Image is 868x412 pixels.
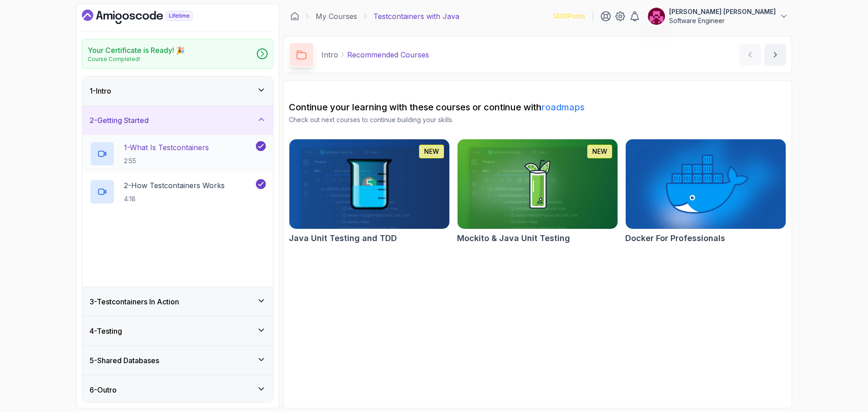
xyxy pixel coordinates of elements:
[82,375,273,404] button: 6-Outro
[739,44,761,66] button: previous content
[82,76,273,105] button: 1-Intro
[90,326,122,336] h3: 4 - Testing
[124,194,225,204] p: 4:18
[669,7,776,16] p: [PERSON_NAME] [PERSON_NAME]
[289,115,786,124] p: Check out next courses to continue building your skills.
[457,232,570,245] h2: Mockito & Java Unit Testing
[88,45,185,56] h2: Your Certificate is Ready! 🎉
[82,346,273,375] button: 5-Shared Databases
[82,287,273,316] button: 3-Testcontainers In Action
[764,44,786,66] button: next content
[457,139,618,245] a: Mockito & Java Unit Testing cardNEWMockito & Java Unit Testing
[669,16,776,25] p: Software Engineer
[90,85,111,96] h3: 1 - Intro
[124,180,225,191] p: 2 - How Testcontainers Works
[290,12,299,21] a: Dashboard
[90,296,179,307] h3: 3 - Testcontainers In Action
[90,115,149,126] h3: 2 - Getting Started
[88,56,185,63] p: Course Completed!
[289,139,450,245] a: Java Unit Testing and TDD cardNEWJava Unit Testing and TDD
[373,11,459,22] p: Testcontainers with Java
[90,384,117,395] h3: 6 - Outro
[124,142,209,153] p: 1 - What Is Testcontainers
[316,11,357,22] a: My Courses
[542,102,585,113] a: roadmaps
[90,355,159,366] h3: 5 - Shared Databases
[347,49,429,60] p: Recommended Courses
[90,141,266,166] button: 1-What Is Testcontainers2:55
[289,232,397,245] h2: Java Unit Testing and TDD
[625,232,725,245] h2: Docker For Professionals
[592,147,607,156] p: NEW
[321,49,338,60] p: Intro
[124,156,209,166] p: 2:55
[648,8,665,25] img: user profile image
[82,39,274,69] a: Your Certificate is Ready! 🎉Course Completed!
[289,139,449,229] img: Java Unit Testing and TDD card
[625,139,786,245] a: Docker For Professionals cardDocker For Professionals
[458,139,618,229] img: Mockito & Java Unit Testing card
[289,101,786,114] h2: Continue your learning with these courses or continue with
[647,7,788,25] button: user profile image[PERSON_NAME] [PERSON_NAME]Software Engineer
[90,179,266,204] button: 2-How Testcontainers Works4:18
[626,139,786,229] img: Docker For Professionals card
[82,106,273,135] button: 2-Getting Started
[82,9,213,24] a: Dashboard
[82,317,273,346] button: 4-Testing
[553,12,585,21] p: 1430 Points
[424,147,439,156] p: NEW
